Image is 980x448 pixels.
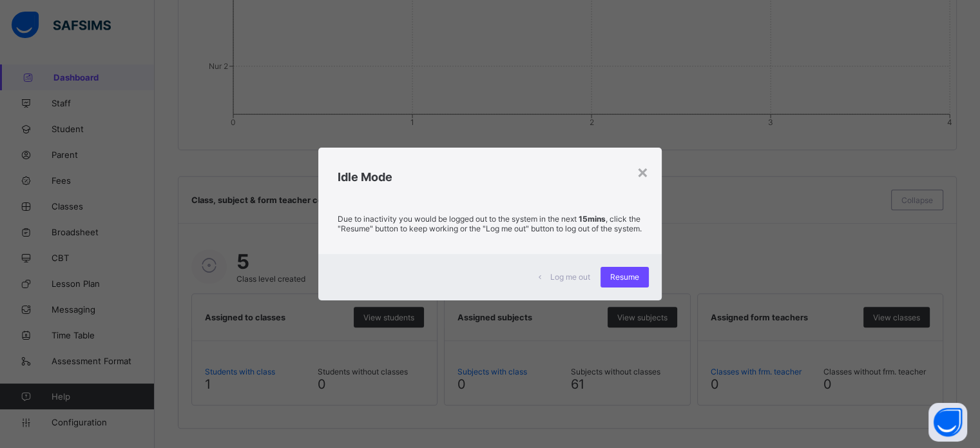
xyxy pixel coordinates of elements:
div: × [637,161,649,182]
strong: 15mins [579,214,606,224]
p: Due to inactivity you would be logged out to the system in the next , click the "Resume" button t... [338,214,642,233]
span: Resume [610,272,639,282]
h2: Idle Mode [338,170,642,184]
span: Log me out [550,272,590,282]
button: Open asap [928,403,967,442]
